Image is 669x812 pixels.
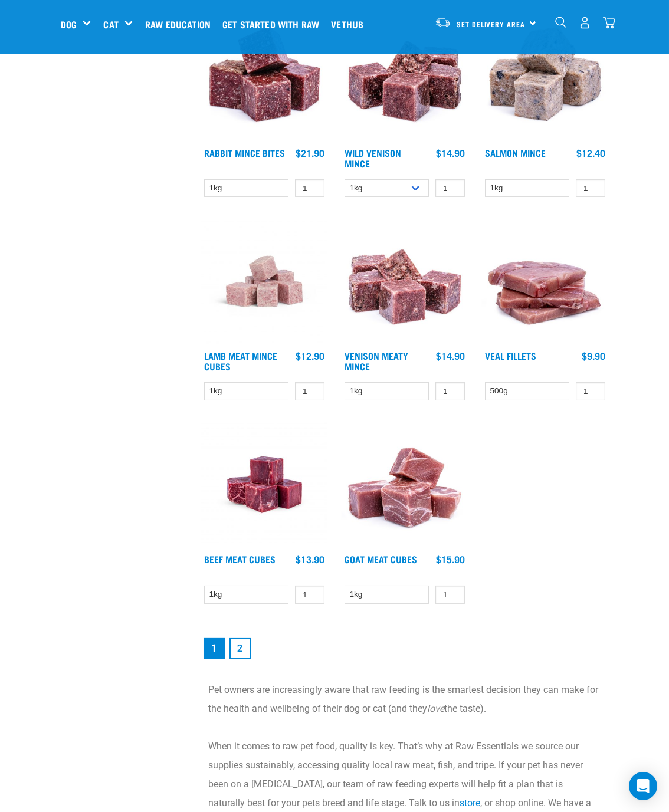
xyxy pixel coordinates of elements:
input: 1 [295,586,324,604]
a: store [460,797,480,808]
img: Whole Minced Rabbit Cubes 01 [201,15,327,142]
a: Goto page 2 [229,638,251,659]
a: Goat Meat Cubes [345,556,417,561]
div: $13.90 [296,554,324,564]
img: user.png [579,17,591,29]
img: Pile Of Cubed Wild Venison Mince For Pets [342,15,468,142]
img: home-icon@2x.png [603,17,615,29]
img: 1184 Wild Goat Meat Cubes Boneless 01 [342,422,468,548]
a: Wild Venison Mince [345,150,401,166]
div: $12.90 [296,350,324,361]
em: love [427,703,444,714]
input: 1 [435,586,465,604]
a: Vethub [328,1,372,48]
div: $9.90 [582,350,605,361]
div: $15.90 [436,554,465,564]
a: Venison Meaty Mince [345,353,408,369]
div: $14.90 [436,350,465,361]
input: 1 [295,179,324,198]
span: Set Delivery Area [457,22,525,26]
a: Rabbit Mince Bites [204,150,285,155]
img: Lamb Meat Mince [201,218,327,344]
a: Veal Fillets [485,353,536,358]
input: 1 [576,179,605,198]
img: Beef Meat Cubes 1669 [201,422,327,548]
a: Get started with Raw [219,1,328,48]
img: van-moving.png [435,17,451,28]
input: 1 [435,179,465,198]
a: Cat [103,17,118,31]
img: home-icon-1@2x.png [555,17,566,28]
img: 1141 Salmon Mince 01 [482,15,608,142]
a: Lamb Meat Mince Cubes [204,353,277,369]
a: Salmon Mince [485,150,546,155]
p: Pet owners are increasingly aware that raw feeding is the smartest decision they can make for the... [208,680,601,718]
div: $12.40 [576,147,605,158]
img: 1117 Venison Meat Mince 01 [342,218,468,344]
a: Page 1 [204,638,225,659]
nav: pagination [201,636,608,662]
div: $14.90 [436,147,465,158]
input: 1 [576,382,605,400]
a: Dog [61,17,77,31]
div: Open Intercom Messenger [629,772,657,800]
img: Stack Of Raw Veal Fillets [482,218,608,344]
input: 1 [435,382,465,400]
input: 1 [295,382,324,400]
a: Raw Education [142,1,219,48]
a: Beef Meat Cubes [204,556,276,561]
div: $21.90 [296,147,324,158]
